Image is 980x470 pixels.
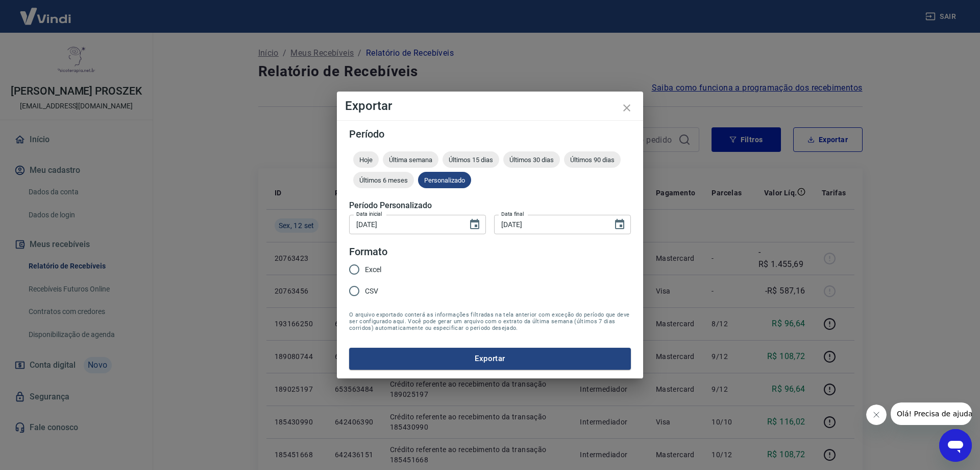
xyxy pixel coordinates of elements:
[349,200,631,211] h5: Período Personalizado
[349,348,631,369] button: Exportar
[443,156,499,164] span: Últimos 15 dias
[418,172,471,188] div: Personalizado
[349,215,460,234] input: DD/MM/YYYY
[564,151,621,168] div: Últimos 90 dias
[939,429,972,462] iframe: Botão para abrir a janela de mensagens
[418,176,471,184] span: Personalizado
[503,156,560,164] span: Últimos 30 dias
[383,156,438,164] span: Última semana
[564,156,621,164] span: Últimos 90 dias
[494,215,605,234] input: DD/MM/YYYY
[609,214,630,235] button: Choose date, selected date is 12 de set de 2025
[615,96,639,120] button: close
[353,176,414,184] span: Últimos 6 meses
[356,210,382,218] label: Data inicial
[443,151,499,168] div: Últimos 15 dias
[349,244,387,259] legend: Formato
[365,286,378,297] span: CSV
[365,264,381,275] span: Excel
[891,402,972,425] iframe: Mensagem da empresa
[503,151,560,168] div: Últimos 30 dias
[353,156,379,164] span: Hoje
[345,100,635,112] h4: Exportar
[464,214,485,235] button: Choose date, selected date is 12 de set de 2025
[383,151,438,168] div: Última semana
[6,7,86,15] span: Olá! Precisa de ajuda?
[353,172,414,188] div: Últimos 6 meses
[501,210,524,218] label: Data final
[866,405,887,425] iframe: Fechar mensagem
[349,311,631,331] span: O arquivo exportado conterá as informações filtradas na tela anterior com exceção do período que ...
[353,151,379,168] div: Hoje
[349,129,631,139] h5: Período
